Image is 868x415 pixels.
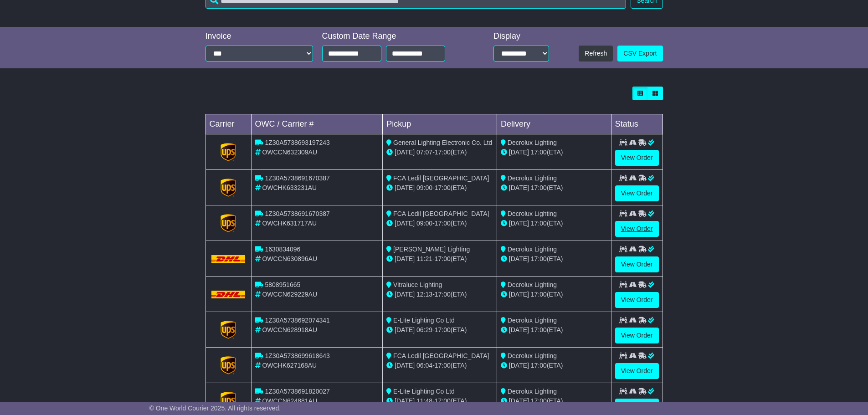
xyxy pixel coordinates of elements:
img: GetCarrierServiceLogo [221,143,236,161]
span: [DATE] [395,255,415,262]
span: 1Z30A5738699618643 [265,352,329,359]
span: [DATE] [509,326,529,333]
span: 1630834096 [265,246,300,253]
span: 12:13 [416,291,432,298]
td: Pickup [383,114,497,134]
span: FCA Ledil [GEOGRAPHIC_DATA] [393,174,489,182]
span: 17:00 [435,184,451,191]
div: (ETA) [501,219,607,228]
span: General Lighting Electronic Co. Ltd [393,139,492,146]
span: OWCCN632309AU [262,149,317,156]
span: E-Lite Lighting Co Ltd [393,317,455,324]
td: OWC / Carrier # [251,114,383,134]
div: - (ETA) [386,254,493,264]
span: 17:00 [531,255,547,262]
span: 17:00 [531,149,547,156]
img: GetCarrierServiceLogo [221,214,236,232]
td: Carrier [205,114,251,134]
span: 11:48 [416,397,432,405]
span: Decrolux Lighting [508,317,557,324]
img: GetCarrierServiceLogo [221,392,236,410]
span: 17:00 [531,220,547,227]
div: - (ETA) [386,148,493,157]
span: [PERSON_NAME] Lighting [393,246,470,253]
div: - (ETA) [386,290,493,299]
span: 1Z30A5738693197243 [265,139,329,146]
span: [DATE] [395,220,415,227]
span: 17:00 [435,362,451,369]
span: 1Z30A5738691670387 [265,174,329,182]
span: 17:00 [531,184,547,191]
a: View Order [615,328,659,343]
span: OWCCN630896AU [262,255,317,262]
span: 17:00 [435,397,451,405]
span: © One World Courier 2025. All rights reserved. [149,405,281,412]
div: - (ETA) [386,219,493,228]
span: OWCHK633231AU [262,184,317,191]
span: [DATE] [395,326,415,333]
span: 17:00 [531,291,547,298]
span: Decrolux Lighting [508,174,557,182]
td: Delivery [497,114,611,134]
div: Invoice [205,31,313,41]
div: (ETA) [501,325,607,335]
span: 17:00 [435,149,451,156]
span: FCA Ledil [GEOGRAPHIC_DATA] [393,352,489,359]
span: 17:00 [531,362,547,369]
span: 06:04 [416,362,432,369]
span: 1Z30A5738692074341 [265,317,329,324]
span: [DATE] [509,149,529,156]
div: (ETA) [501,290,607,299]
div: (ETA) [501,396,607,406]
span: Decrolux Lighting [508,210,557,217]
a: View Order [615,185,659,201]
span: [DATE] [509,255,529,262]
div: Display [493,31,549,41]
span: 17:00 [435,255,451,262]
span: [DATE] [395,149,415,156]
div: (ETA) [501,183,607,193]
span: OWCCN628918AU [262,326,317,333]
span: 1Z30A5738691670387 [265,210,329,217]
span: [DATE] [509,362,529,369]
span: [DATE] [509,291,529,298]
div: - (ETA) [386,325,493,335]
a: View Order [615,363,659,379]
span: 09:00 [416,220,432,227]
span: E-Lite Lighting Co Ltd [393,388,455,395]
span: 06:29 [416,326,432,333]
span: [DATE] [395,184,415,191]
span: [DATE] [509,220,529,227]
a: View Order [615,256,659,272]
span: 11:21 [416,255,432,262]
span: 5808951665 [265,281,300,288]
span: 09:00 [416,184,432,191]
a: View Order [615,221,659,237]
span: [DATE] [509,397,529,405]
img: GetCarrierServiceLogo [221,179,236,197]
span: Decrolux Lighting [508,388,557,395]
span: Decrolux Lighting [508,281,557,288]
span: OWCCN629229AU [262,291,317,298]
a: View Order [615,399,659,415]
span: OWCHK631717AU [262,220,317,227]
span: Decrolux Lighting [508,139,557,146]
span: OWCHK627168AU [262,362,317,369]
span: Vitraluce Lighting [393,281,442,288]
div: (ETA) [501,148,607,157]
span: 17:00 [435,220,451,227]
td: Status [611,114,663,134]
span: [DATE] [395,362,415,369]
div: (ETA) [501,254,607,264]
span: [DATE] [395,291,415,298]
img: GetCarrierServiceLogo [221,321,236,339]
span: 17:00 [531,397,547,405]
span: Decrolux Lighting [508,352,557,359]
img: GetCarrierServiceLogo [221,356,236,374]
div: - (ETA) [386,361,493,370]
div: - (ETA) [386,183,493,193]
a: View Order [615,150,659,166]
button: Refresh [579,46,613,61]
span: FCA Ledil [GEOGRAPHIC_DATA] [393,210,489,217]
span: OWCCN624881AU [262,397,317,405]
